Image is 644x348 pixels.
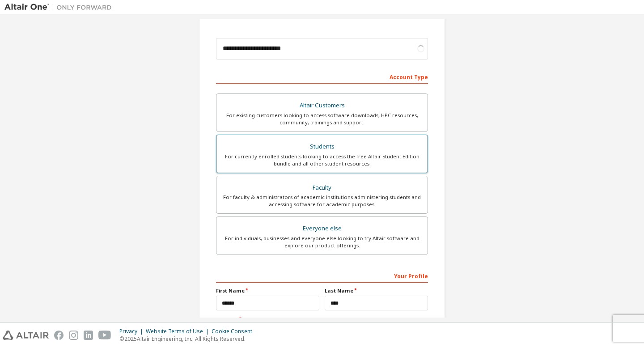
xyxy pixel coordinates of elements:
[222,182,422,194] div: Faculty
[69,331,78,340] img: instagram.svg
[119,328,146,335] div: Privacy
[146,328,212,335] div: Website Terms of Use
[222,112,422,126] div: For existing customers looking to access software downloads, HPC resources, community, trainings ...
[98,331,111,340] img: youtube.svg
[119,335,258,343] p: © 2025 Altair Engineering, Inc. All Rights Reserved.
[54,331,64,340] img: facebook.svg
[222,222,422,235] div: Everyone else
[325,287,428,294] label: Last Name
[216,268,428,283] div: Your Profile
[222,153,422,167] div: For currently enrolled students looking to access the free Altair Student Edition bundle and all ...
[222,99,422,112] div: Altair Customers
[216,69,428,84] div: Account Type
[222,194,422,208] div: For faculty & administrators of academic institutions administering students and accessing softwa...
[84,331,93,340] img: linkedin.svg
[3,331,49,340] img: altair_logo.svg
[4,3,116,12] img: Altair One
[222,140,422,153] div: Students
[216,316,428,323] label: Job Title
[216,287,319,294] label: First Name
[212,328,258,335] div: Cookie Consent
[222,235,422,249] div: For individuals, businesses and everyone else looking to try Altair software and explore our prod...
